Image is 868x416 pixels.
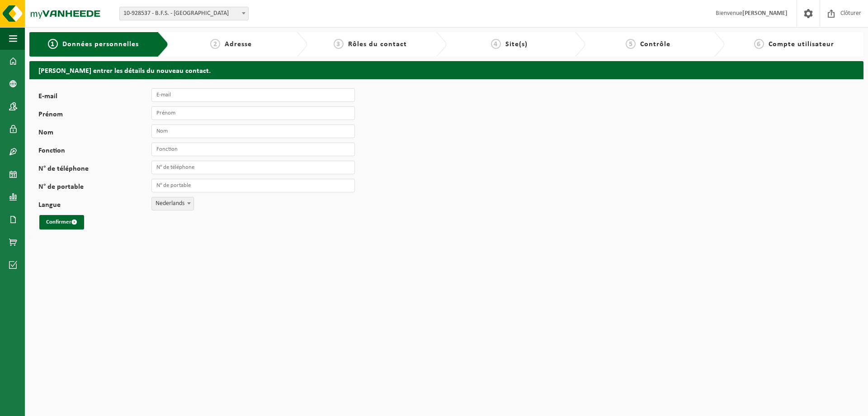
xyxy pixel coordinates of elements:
[151,161,355,174] input: N° de téléphone
[38,93,151,102] label: E-mail
[151,106,355,120] input: Prénom
[38,183,151,192] label: N° de portable
[769,41,834,48] span: Compte utilisateur
[120,7,248,20] span: 10-928537 - B.F.S. - WOLUWE-SAINT-PIERRE
[5,396,151,416] iframe: chat widget
[38,201,151,210] label: Langue
[742,10,788,17] strong: [PERSON_NAME]
[38,165,151,174] label: N° de téléphone
[151,179,355,192] input: N° de portable
[38,111,151,120] label: Prénom
[119,7,249,20] span: 10-928537 - B.F.S. - WOLUWE-SAINT-PIERRE
[152,197,193,210] span: Nederlands
[38,147,151,156] label: Fonction
[334,39,344,49] span: 3
[491,39,501,49] span: 4
[505,41,528,48] span: Site(s)
[38,129,151,138] label: Nom
[151,124,355,138] input: Nom
[39,215,84,230] button: Confirmer
[151,143,355,156] input: Fonction
[62,41,139,48] span: Données personnelles
[754,39,764,49] span: 6
[225,41,252,48] span: Adresse
[29,61,863,79] h2: [PERSON_NAME] entrer les détails du nouveau contact.
[151,197,194,210] span: Nederlands
[640,41,670,48] span: Contrôle
[348,41,407,48] span: Rôles du contact
[151,88,355,102] input: E-mail
[626,39,636,49] span: 5
[48,39,58,49] span: 1
[210,39,220,49] span: 2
